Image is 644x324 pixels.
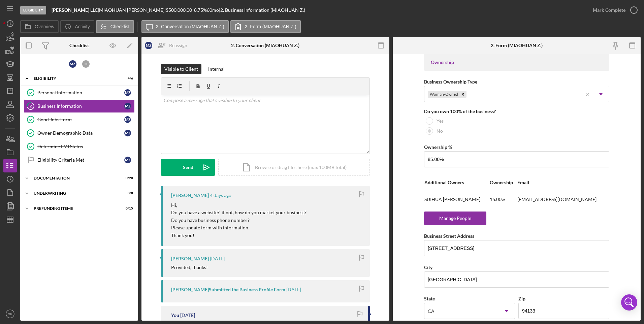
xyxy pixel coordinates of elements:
[30,104,32,108] tspan: 2
[586,3,641,17] button: Mark Complete
[424,109,609,114] div: Do you own 100% of the business?
[428,91,459,98] div: Woman-Owned
[424,264,432,270] label: City
[37,157,124,163] div: Eligibility Criteria Met
[166,7,194,13] div: $500,000.00
[82,60,90,68] div: H
[52,7,98,13] b: [PERSON_NAME] LLC
[164,64,198,74] div: Visible to Client
[621,294,637,311] div: Open Intercom Messenger
[34,206,116,210] div: Prefunding Items
[3,307,17,321] button: RK
[75,24,90,29] label: Activity
[34,76,116,80] div: Eligibility
[171,287,285,292] div: [PERSON_NAME] Submitted the Business Profile Form
[171,265,208,270] div: Provided, thanks!
[424,174,489,191] td: Additional Owners
[424,144,452,150] label: Ownership %
[180,313,195,318] time: 2025-08-19 19:14
[124,157,131,163] div: M Z
[245,24,296,29] label: 2. Form (MIAOHUAN Z.)
[37,90,124,95] div: Personal Information
[121,206,133,210] div: 0 / 15
[431,60,603,65] div: Ownership
[171,209,307,216] p: Do you have a website? if not, how do you market your business?
[286,287,301,292] time: 2025-08-19 19:29
[20,6,46,14] div: Eligibility
[121,176,133,180] div: 0 / 20
[210,256,225,261] time: 2025-08-19 19:29
[24,113,135,126] a: Good Jobs FormMZ
[424,233,474,239] label: Business Street Address
[183,159,193,176] div: Send
[171,224,307,231] p: Please update form with information.
[593,3,625,17] div: Mark Complete
[69,60,76,68] div: M Z
[37,117,124,122] div: Good Jobs Form
[171,217,307,224] p: Do you have business phone number?
[210,193,231,198] time: 2025-08-21 23:29
[37,103,124,109] div: Business Information
[121,191,133,195] div: 0 / 8
[96,20,134,33] button: Checklist
[208,64,225,74] div: Internal
[207,7,219,13] div: 60 mo
[145,42,152,49] div: M Z
[110,24,130,29] label: Checklist
[35,24,54,29] label: Overview
[34,176,116,180] div: Documentation
[424,212,486,225] button: Manage People
[34,191,116,195] div: Underwriting
[24,140,135,153] a: Determine LMI Status
[37,130,124,136] div: Owner Demographic Data
[424,191,489,208] td: SUIHUA [PERSON_NAME]
[171,232,307,239] p: Thank you!
[121,76,133,80] div: 4 / 6
[24,126,135,140] a: Owner Demographic DataMZ
[517,174,609,191] td: Email
[518,296,525,301] label: Zip
[161,159,215,176] button: Send
[491,43,543,48] div: 2. Form (MIAOHUAN Z.)
[427,212,483,225] div: Manage People
[230,20,301,33] button: 2. Form (MIAOHUAN Z.)
[141,20,229,33] button: 2. Conversation (MIAOHUAN Z.)
[231,43,299,48] div: 2. Conversation (MIAOHUAN Z.)
[24,86,135,99] a: Personal InformationMZ
[517,191,609,208] td: [EMAIL_ADDRESS][DOMAIN_NAME]
[20,20,59,33] button: Overview
[156,24,224,29] label: 2. Conversation (MIAOHUAN Z.)
[219,7,305,13] div: | 2. Business Information (MIAOHUAN Z.)
[124,89,131,96] div: M Z
[69,43,89,48] div: Checklist
[171,193,209,198] div: [PERSON_NAME]
[24,99,135,113] a: 2Business InformationMZ
[60,20,94,33] button: Activity
[124,103,131,109] div: M Z
[141,39,194,52] button: MZReassign
[24,153,135,167] a: Eligibility Criteria MetMZ
[169,39,187,52] div: Reassign
[171,201,307,209] p: Hi,
[205,64,228,74] button: Internal
[428,309,434,314] div: CA
[124,130,131,136] div: M Z
[171,313,179,318] div: You
[52,7,99,13] div: |
[437,128,443,134] label: No
[161,64,201,74] button: Visible to Client
[459,91,466,98] div: Remove Woman-Owned
[437,118,444,124] label: Yes
[99,7,166,13] div: MIAOHUAN [PERSON_NAME] |
[194,7,207,13] div: 8.75 %
[8,312,12,316] text: RK
[171,256,209,261] div: [PERSON_NAME]
[489,174,517,191] td: Ownership
[124,116,131,123] div: M Z
[424,215,486,221] a: Manage People
[37,144,134,149] div: Determine LMI Status
[489,191,517,208] td: 15.00%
